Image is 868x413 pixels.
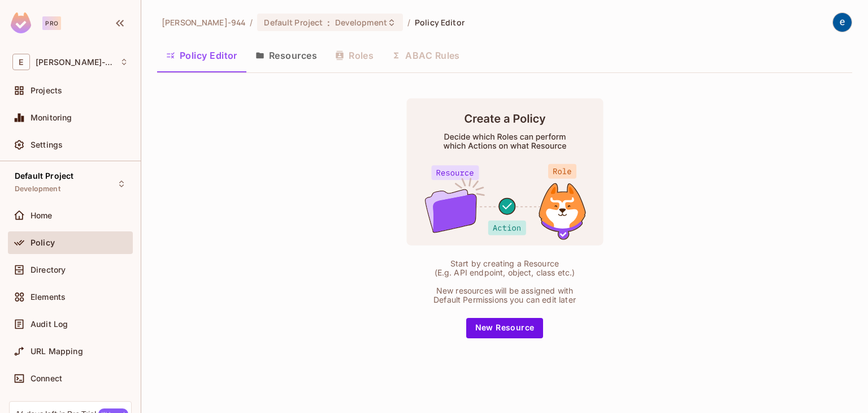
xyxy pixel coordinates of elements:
img: SReyMgAAAABJRU5ErkJggg== [11,12,31,33]
span: Workspace: ezhil-944 [36,58,114,67]
span: Audit Log [31,320,68,329]
span: : [327,18,331,27]
span: the active workspace [162,17,245,28]
li: / [407,17,410,28]
div: Start by creating a Resource (E.g. API endpoint, object, class etc.) [428,259,581,277]
div: New resources will be assigned with Default Permissions you can edit later [428,286,581,304]
img: ezhil arumugam [833,13,852,32]
span: Default Project [15,171,73,180]
li: / [250,17,253,28]
span: Policy Editor [415,17,465,28]
div: Pro [42,16,61,30]
span: Home [31,211,53,220]
span: URL Mapping [31,347,83,356]
span: Development [335,17,387,28]
span: Connect [31,374,62,383]
span: Settings [31,140,63,149]
button: Resources [246,41,326,70]
button: Policy Editor [157,41,246,70]
span: Directory [31,265,66,274]
span: E [12,54,30,70]
span: Policy [31,238,55,247]
button: New Resource [466,318,544,338]
span: Elements [31,292,66,302]
span: Development [15,184,60,193]
span: Projects [31,86,62,95]
span: Monitoring [31,113,72,122]
span: Default Project [264,17,323,28]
